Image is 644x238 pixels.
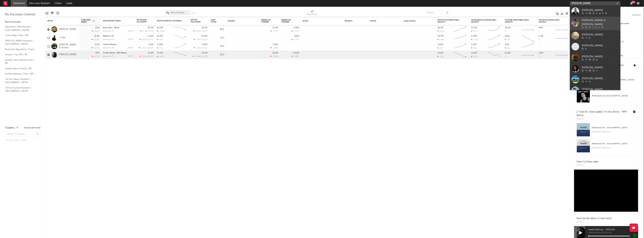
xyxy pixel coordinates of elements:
[588,228,638,232] span: Sweet Nothing - 2025 Edit
[554,34,569,42] svg: Chart title
[592,94,636,98] div: # 34 on danceXL ([GEOGRAPHIC_DATA])
[193,30,207,32] div: ( )
[92,55,100,57] div: -16.3 %
[201,30,207,32] span: +10.2 %
[592,126,636,130] div: # 39 on Viral 50 - [GEOGRAPHIC_DATA]
[103,27,133,29] div: Estoy Aquí - Remix
[140,38,154,41] div: ( )
[128,55,133,57] div: [DATE]
[539,27,543,29] div: 41M
[147,30,153,32] span: +471 %
[471,55,477,58] div: -202
[471,39,478,41] div: 1.79k
[437,52,443,54] div: 23.1M
[5,67,37,70] a: Spotify Search Virality / BR
[577,110,631,117] div: 2 "Viral 50" charts added
[592,142,636,146] div: # 44 on Viral 50 - [GEOGRAPHIC_DATA]
[5,58,37,65] a: Spotify Track Velocity Chart / BR
[128,47,133,49] div: [DATE]
[171,12,185,14] span: Most Notified
[193,55,207,57] div: ( )
[157,47,164,49] div: 67.5k
[539,19,564,23] div: TikTok Followers Daily Growth
[202,52,207,54] div: 23.1M
[437,43,443,46] div: 1.45M
[582,65,619,69] div: [PERSON_NAME]
[157,55,164,58] div: -873k
[211,27,224,32] div: 46.6
[577,217,611,220] div: New Spotify album (1 new track)
[157,43,163,46] div: 2.03M
[520,25,535,34] svg: Chart title
[582,18,619,26] div: [PERSON_NAME] & [PERSON_NAME]
[95,43,100,46] div: 5.21k
[139,47,154,49] div: ( )
[471,35,477,37] div: 5.32M
[486,42,501,51] svg: Chart title
[202,27,207,29] div: 39.1M
[142,30,147,32] span: 17.5k
[103,30,114,32] div: popularity: 50
[146,47,153,49] span: +3.19k %
[618,35,641,40] div: --
[505,52,510,54] div: 11.5M
[5,34,37,37] a: Critical Algo Chart / BR
[91,47,100,49] div: +22.6 %
[195,39,200,41] span: 17.9k
[453,25,468,34] svg: Chart title
[172,42,187,51] svg: Chart title
[471,19,496,23] div: Instagram Followers Daily Growth
[582,43,619,48] div: [PERSON_NAME]
[5,72,37,76] a: Spotify Addiction Chart / BR
[437,30,444,32] div: 12.6k
[570,41,620,52] a: [PERSON_NAME]
[282,19,294,23] span: Weekly UK Streams
[103,47,114,49] div: popularity: 38
[5,20,40,24] div: Recommended
[577,164,599,167] div: [DATE]
[142,39,146,41] span: 10.3k
[128,30,133,32] div: [DATE]
[292,30,299,32] div: -0.37 %
[273,43,278,46] div: 5.46k
[45,8,48,18] div: Edit Columns
[505,56,506,57] div: 0
[201,39,207,41] span: +14.6 %
[471,47,477,49] div: 234
[95,27,100,29] div: 116k
[554,51,569,59] svg: Chart title
[59,28,76,31] a: [PERSON_NAME]
[5,25,37,32] a: Algorithmic A&R Assistant ([GEOGRAPHIC_DATA])
[5,86,37,93] a: TikTok Sounds Assistant / [GEOGRAPHIC_DATA]
[486,25,501,34] svg: Chart title
[618,40,641,44] div: 0
[539,52,543,54] div: 1.6M
[140,30,154,32] div: ( )
[103,35,114,37] a: Believe In Ya
[539,56,540,57] div: 0
[631,1,635,3] div: 99 +
[95,52,100,54] div: -879
[632,13,641,17] button: Untrack
[211,44,224,48] div: 34.9
[59,36,66,39] a: T-Pain
[146,56,153,57] span: +68.6 %
[570,74,620,85] a: [PERSON_NAME]
[570,52,620,63] a: [PERSON_NAME]
[471,43,477,46] div: 1.11M
[196,47,201,49] span: 1.39k
[574,89,638,105] a: #34ondanceXL ([GEOGRAPHIC_DATA])
[157,30,164,32] div: -605k
[592,146,636,150] div: 20k playlist followers
[554,25,569,34] svg: Chart title
[201,56,207,57] span: -20.7 %
[592,130,636,134] div: 69k playlist followers
[59,53,76,56] a: [PERSON_NAME]
[59,43,78,49] a: [PERSON_NAME] & Giovani
[486,51,501,59] svg: Chart title
[51,8,54,18] div: Filters
[345,20,358,22] div: Priority
[570,6,620,17] a: [PERSON_NAME]
[520,34,535,42] svg: Chart title
[582,76,619,80] div: [PERSON_NAME]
